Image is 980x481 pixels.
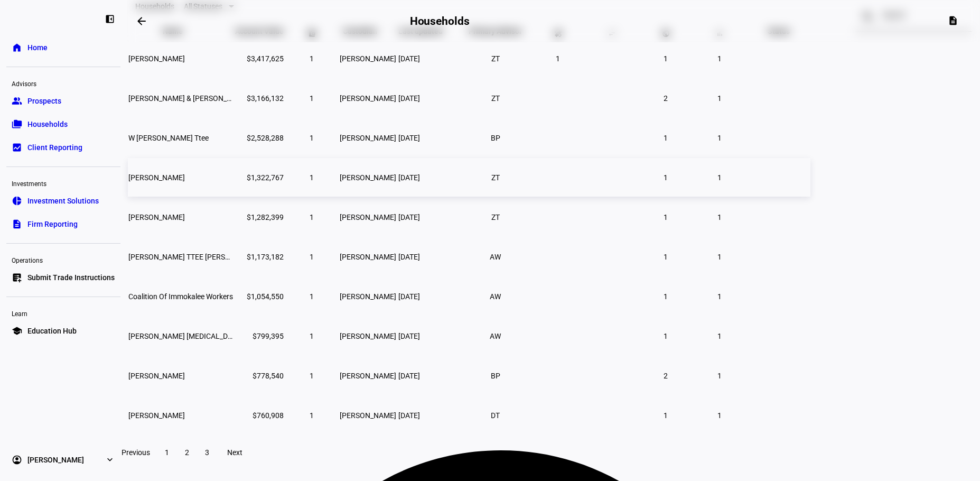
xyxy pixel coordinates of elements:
td: $778,540 [235,356,284,395]
span: 3 [205,448,209,457]
button: Next [218,442,251,463]
span: [DATE] [398,134,420,142]
span: [PERSON_NAME] [340,253,396,261]
span: 1 [717,372,722,380]
span: 1 [717,213,722,221]
span: 1 [717,134,722,142]
span: 1 [310,292,314,301]
td: $1,322,767 [235,158,284,197]
span: Zachary Teutsch [128,213,185,221]
span: 2 [664,372,668,380]
li: AW [486,327,505,346]
span: 1 [310,173,314,182]
span: 1 [310,134,314,142]
span: 1 [664,253,668,261]
h2: Households [410,15,470,27]
span: Katherine Anne Paur & Benjamin Andrew Rahn Mgr: Ethic Inc [128,94,295,103]
span: Elizabeth Cannon [128,173,185,182]
li: ZT [486,89,505,108]
span: Firm Reporting [27,219,78,229]
span: [PERSON_NAME] [340,213,396,221]
td: $1,173,182 [235,237,284,276]
button: 2 [178,442,197,463]
li: DT [486,406,505,425]
td: $1,282,399 [235,198,284,236]
a: groupProspects [6,90,120,112]
span: [PERSON_NAME] [340,372,396,380]
span: [DATE] [398,372,420,380]
span: 2 [185,448,189,457]
span: 1 [310,54,314,63]
span: W Mae Singerman Ttee [128,134,209,142]
mat-icon: arrow_backwards [135,15,148,27]
span: 1 [310,213,314,221]
span: Catherine A Sunshine [128,54,185,63]
span: Client Reporting [27,142,82,153]
span: 2 [664,94,668,103]
button: 3 [198,442,217,463]
span: RICHARD DE STEFANO TTEE PAUL R DE STEFANO 2023 TRUST [128,253,304,261]
eth-mat-symbol: pie_chart [12,196,22,206]
li: AW [486,247,505,266]
span: [DATE] [398,411,420,420]
span: 1 [664,411,668,420]
span: 1 [717,411,722,420]
span: 1 [717,94,722,103]
span: Prospects [27,96,61,106]
span: 1 [310,411,314,420]
span: 1 [717,253,722,261]
span: 1 [664,173,668,182]
span: Households [27,119,68,129]
span: 1 [664,332,668,340]
span: Next [227,448,242,457]
eth-mat-symbol: group [12,96,22,106]
li: ZT [486,49,505,68]
span: [PERSON_NAME] [340,54,396,63]
span: [PERSON_NAME] [340,292,396,301]
span: 1 [310,94,314,103]
span: 1 [664,213,668,221]
a: bid_landscapeClient Reporting [6,137,120,158]
mat-icon: description [948,15,958,26]
td: $760,908 [235,396,284,434]
span: Kenneth J Hockert Inh Ira [128,332,253,340]
eth-mat-symbol: account_circle [12,455,22,465]
span: 1 [717,332,722,340]
span: [PERSON_NAME] [27,455,84,465]
td: $3,417,625 [235,39,284,78]
span: 1 [310,332,314,340]
eth-mat-symbol: left_panel_close [105,14,115,24]
span: 1 [310,372,314,380]
span: [DATE] [398,253,420,261]
span: [DATE] [398,94,420,103]
span: 1 [717,173,722,182]
eth-mat-symbol: school [12,326,22,336]
span: [DATE] [398,332,420,340]
eth-mat-symbol: description [12,219,22,229]
span: 1 [664,134,668,142]
span: Education Hub [27,326,77,336]
td: $799,395 [235,317,284,355]
td: $1,054,550 [235,277,284,316]
li: BP [486,128,505,147]
a: folder_copyHouseholds [6,114,120,135]
eth-mat-symbol: list_alt_add [12,272,22,283]
span: [PERSON_NAME] [340,173,396,182]
li: ZT [486,168,505,187]
span: [DATE] [398,54,420,63]
span: [PERSON_NAME] [340,411,396,420]
span: Patrick Griffith [128,411,185,420]
span: 1 [717,292,722,301]
div: Learn [6,306,120,320]
div: Advisors [6,76,120,90]
a: homeHome [6,37,120,58]
li: ZT [486,208,505,227]
span: [DATE] [398,173,420,182]
span: [PERSON_NAME] [340,332,396,340]
li: BP [486,366,505,385]
span: Home [27,42,48,53]
eth-mat-symbol: bid_landscape [12,142,22,153]
span: Submit Trade Instructions [27,272,115,283]
span: 1 [717,54,722,63]
td: $2,528,288 [235,118,284,157]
